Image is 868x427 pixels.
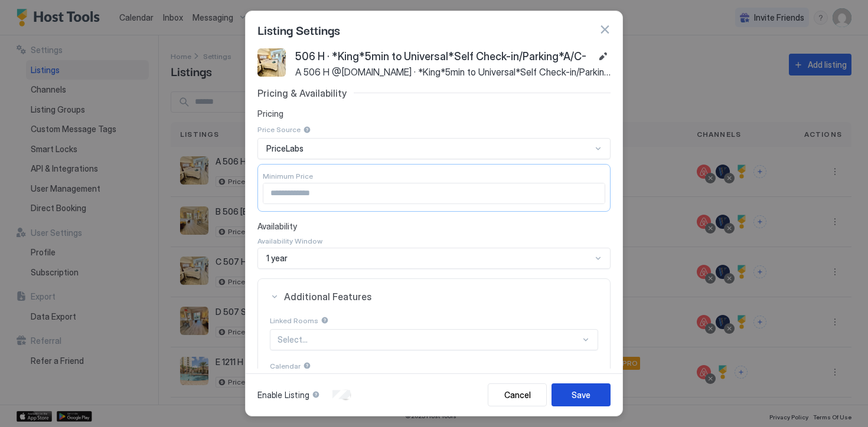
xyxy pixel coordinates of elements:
[488,383,547,406] button: Cancel
[257,125,301,134] span: Price Source
[263,183,605,203] input: Input Field
[266,253,288,264] span: 1 year
[12,387,40,415] iframe: Intercom live chat
[270,362,301,370] span: Calendar
[596,50,610,64] button: Edit
[266,143,304,154] span: PriceLabs
[552,383,611,406] button: Save
[504,389,531,401] div: Cancel
[257,87,347,99] span: Pricing & Availability
[263,172,313,180] span: Minimum Price
[257,109,611,119] span: Pricing
[257,48,286,77] div: listing image
[257,21,340,38] span: Listing Settings
[295,48,586,66] span: 506 H · *King*5min to Universal*Self Check-in/Parking*A/C-
[257,221,611,232] span: Availability
[270,316,318,325] span: Linked Rooms
[258,279,610,314] button: Additional Features
[295,66,611,78] span: A 506 H @[DOMAIN_NAME] · *King*5min to Universal*Self Check-in/Parking*A/C-
[257,390,309,400] span: Enable Listing
[284,291,598,303] span: Additional Features
[572,389,590,401] div: Save
[257,237,322,245] span: Availability Window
